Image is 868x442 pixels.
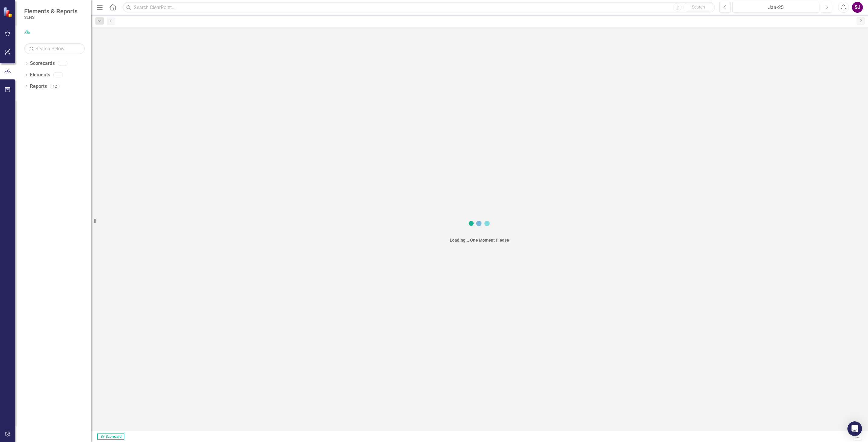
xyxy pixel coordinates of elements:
[732,2,819,13] button: Jan-25
[24,43,85,54] input: Search Below...
[692,5,705,9] span: Search
[24,15,77,20] small: SENS
[735,4,817,11] div: Jan-25
[50,84,60,89] div: 12
[123,2,715,13] input: Search ClearPoint...
[24,8,77,15] span: Elements & Reports
[30,60,55,67] a: Scorecards
[30,72,50,79] a: Elements
[852,2,863,13] button: SJ
[30,83,47,90] a: Reports
[450,237,509,243] div: Loading... One Moment Please
[97,434,124,440] span: By Scorecard
[3,7,14,18] img: ClearPoint Strategy
[683,3,713,12] button: Search
[847,421,862,436] div: Open Intercom Messenger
